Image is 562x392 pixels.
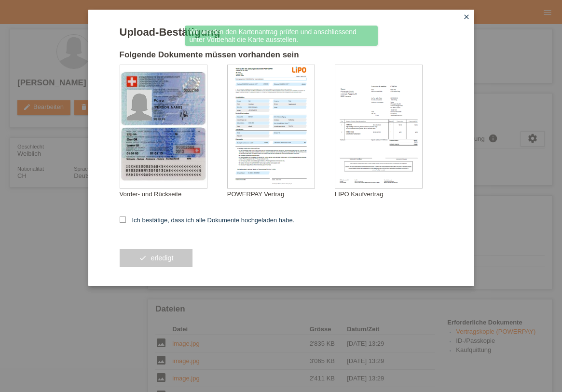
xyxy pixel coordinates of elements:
span: erledigt [151,254,173,262]
img: upload_document_confirmation_type_contract_kkg_whitelabel.png [228,65,315,188]
div: LIPO Kaufvertrag [335,190,442,198]
button: check erledigt [120,249,193,267]
h2: Folgende Dokumente müssen vorhanden sein [120,50,443,65]
div: [PERSON_NAME] [154,106,202,109]
img: upload_document_confirmation_type_id_swiss_empty.png [120,65,207,188]
i: close [463,13,470,21]
div: Vorder- und Rückseite [120,190,227,198]
i: check [139,254,147,262]
img: swiss_id_photo_female.png [127,90,152,121]
label: Ich bestätige, dass ich alle Dokumente hochgeladen habe. [120,216,295,224]
img: 39073_print.png [292,67,306,73]
img: upload_document_confirmation_type_receipt_generic.png [335,65,422,188]
div: POWERPAY Vertrag [227,190,335,198]
div: Wir werden den Kartenantrag prüfen und anschliessend unter Vorbehalt die Karte ausstellen. [185,26,378,46]
div: Pürro [154,98,202,103]
a: close [460,12,473,23]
